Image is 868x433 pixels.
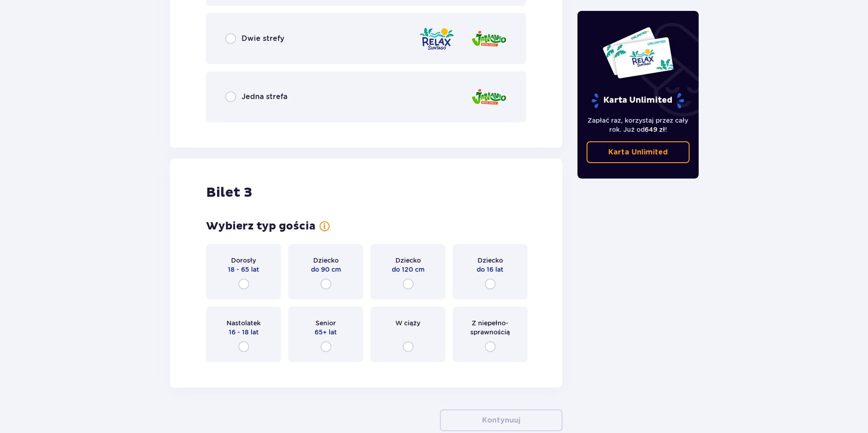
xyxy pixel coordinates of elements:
span: do 120 cm [392,265,424,274]
span: 649 zł [645,126,665,133]
span: Dwie strefy [242,34,284,44]
span: 65+ lat [315,328,337,337]
span: Dziecko [395,256,421,265]
span: Jedna strefa [242,92,287,102]
span: do 16 lat [477,265,503,274]
img: Dwie karty całoroczne do Suntago z napisem 'UNLIMITED RELAX', na białym tle z tropikalnymi liśćmi... [602,26,674,79]
img: Jamango [471,26,507,52]
span: Dorosły [231,256,256,265]
img: Jamango [471,84,507,110]
span: do 90 cm [311,265,341,274]
span: 18 - 65 lat [228,265,259,274]
h3: Wybierz typ gościa [206,219,316,233]
p: Kontynuuj [482,415,520,425]
span: Z niepełno­sprawnością [461,319,519,337]
p: Karta Unlimited [608,147,668,157]
img: Relax [419,26,455,52]
span: W ciąży [395,319,420,328]
p: Karta Unlimited [591,93,685,109]
span: Dziecko [478,256,503,265]
p: Zapłać raz, korzystaj przez cały rok. Już od ! [587,116,690,134]
h2: Bilet 3 [206,184,252,201]
span: Senior [316,319,336,328]
span: 16 - 18 lat [229,328,259,337]
a: Karta Unlimited [587,141,690,163]
span: Dziecko [313,256,339,265]
span: Nastolatek [227,319,261,328]
button: Kontynuuj [440,409,562,431]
